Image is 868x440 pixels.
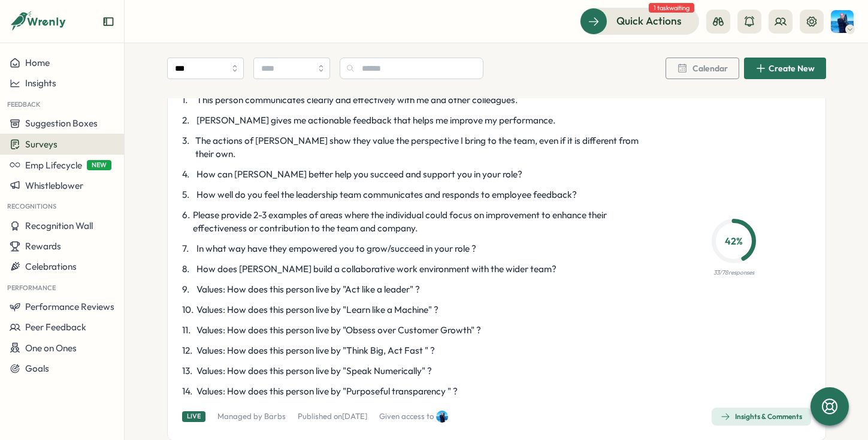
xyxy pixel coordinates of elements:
span: 11 . [182,324,194,337]
button: Calendar [666,58,739,79]
button: Insights & Comments [712,408,811,426]
span: 1 task waiting [649,3,694,13]
span: 1 . [182,94,194,107]
span: Values: How does this person live by "Speak Numerically" ? [196,364,432,378]
span: How well do you feel the leadership team communicates and responds to employee feedback? [196,188,577,201]
span: Whistleblower [25,180,83,191]
span: This person communicates clearly and effectively with me and other colleagues. [196,94,518,107]
span: 3 . [182,134,193,161]
span: Insights [25,77,56,89]
span: 14 . [182,385,194,398]
span: 13 . [182,364,194,378]
span: Goals [25,363,49,374]
div: Insights & Comments [721,412,802,421]
span: The actions of [PERSON_NAME] show they value the perspective I bring to the team, even if it is d... [195,134,643,161]
span: [DATE] [342,411,367,421]
span: 12 . [182,344,194,357]
span: Performance Reviews [25,301,114,312]
span: How does [PERSON_NAME] build a collaborative work environment with the wider team? [196,263,557,276]
span: Create New [769,64,815,73]
p: 33 / 78 responses [713,268,754,278]
span: How can [PERSON_NAME] better help you succeed and support you in your role? [196,168,522,181]
span: Calendar [692,64,728,73]
span: Home [25,57,50,68]
img: Henry Innis [436,411,448,423]
span: NEW [87,160,111,170]
button: Create New [744,58,826,79]
span: [PERSON_NAME] gives me actionable feedback that helps me improve my performance. [196,114,555,127]
span: Values: How does this person live by "Learn like a Machine" ? [196,303,438,317]
img: Henry Innis [831,10,854,33]
p: Given access to [379,411,434,422]
span: In what way have they empowered you to grow/succeed in your role ? [196,242,476,255]
span: Values: How does this person live by "Purposeful transparency " ? [196,385,458,398]
span: Emp Lifecycle [25,159,82,171]
span: Values: How does this person live by "Obsess over Customer Growth" ? [196,324,481,337]
span: 5 . [182,188,194,201]
span: Suggestion Boxes [25,117,98,129]
span: Surveys [25,138,58,150]
button: Quick Actions [580,8,699,34]
span: Rewards [25,240,61,252]
span: 2 . [182,114,194,127]
span: 7 . [182,242,194,255]
span: Quick Actions [616,13,682,29]
span: 4 . [182,168,194,181]
span: Recognition Wall [25,220,93,231]
span: 8 . [182,263,194,276]
p: Managed by [217,411,286,422]
span: 9 . [182,283,194,296]
p: 42 % [715,234,752,249]
div: Live [182,411,205,421]
span: Peer Feedback [25,321,86,333]
span: One on Ones [25,342,77,354]
span: Values: How does this person live by "Think Big, Act Fast " ? [196,344,435,357]
p: Published on [298,411,367,422]
span: 10 . [182,303,194,317]
span: Celebrations [25,261,77,272]
span: 6 . [182,209,190,235]
span: Values: How does this person live by "Act like a leader" ? [196,283,420,296]
button: Expand sidebar [102,16,114,28]
span: Please provide 2-3 examples of areas where the individual could focus on improvement to enhance t... [193,209,643,235]
a: Barbs [264,411,286,421]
